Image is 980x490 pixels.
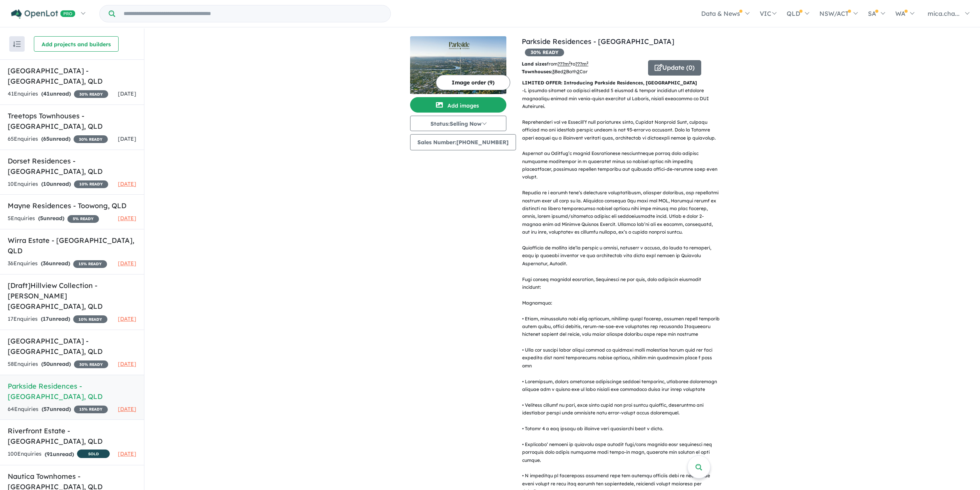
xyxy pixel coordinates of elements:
div: 64 Enquir ies [8,405,108,414]
h5: Wirra Estate - [GEOGRAPHIC_DATA] , QLD [8,235,136,256]
u: ??? m [558,61,571,67]
strong: ( unread) [45,451,74,458]
span: [DATE] [118,135,136,142]
u: 2 [577,69,580,74]
div: 58 Enquir ies [8,360,108,369]
span: mica.cha... [928,10,960,17]
span: 50 [43,360,50,367]
h5: Parkside Residences - [GEOGRAPHIC_DATA] , QLD [8,381,136,402]
sup: 2 [569,61,571,65]
span: 5 % READY [67,215,99,223]
button: Sales Number:[PHONE_NUMBER] [410,134,516,150]
span: 30 % READY [525,49,564,56]
p: from [522,60,642,68]
sup: 2 [586,61,588,65]
button: Add images [410,97,506,113]
span: to [571,61,588,67]
b: Townhouses: [522,69,552,74]
span: [DATE] [118,450,136,457]
span: 91 [47,451,53,458]
u: ???m [575,61,588,67]
span: 15 % READY [74,406,108,413]
span: [DATE] [118,180,136,187]
strong: ( unread) [41,180,71,187]
strong: ( unread) [41,260,70,267]
span: 5 [40,215,43,222]
p: Bed Bath Car [522,68,642,76]
span: [DATE] [118,90,136,97]
div: 10 Enquir ies [8,180,108,189]
span: 57 [44,406,50,413]
div: 65 Enquir ies [8,135,108,144]
div: 17 Enquir ies [8,315,107,324]
span: [DATE] [118,360,136,367]
span: [DATE] [118,406,136,413]
h5: Riverfront Estate - [GEOGRAPHIC_DATA] , QLD [8,426,136,446]
strong: ( unread) [41,135,70,142]
span: SOLD [77,450,110,458]
button: Update (0) [648,60,701,76]
span: 65 [43,135,49,142]
h5: [GEOGRAPHIC_DATA] - [GEOGRAPHIC_DATA] , QLD [8,336,136,357]
h5: [Draft] Hillview Collection - [PERSON_NAME][GEOGRAPHIC_DATA] , QLD [8,280,136,312]
span: 36 [43,260,49,267]
span: [DATE] [118,260,136,267]
img: Openlot PRO Logo White [11,9,75,19]
span: 30 % READY [74,90,108,98]
strong: ( unread) [41,315,70,322]
strong: ( unread) [38,215,64,222]
h5: Treetops Townhouses - [GEOGRAPHIC_DATA] , QLD [8,111,136,131]
span: 41 [43,90,50,97]
b: Land sizes [522,61,547,67]
strong: ( unread) [42,406,71,413]
div: 36 Enquir ies [8,259,107,268]
u: 3 [552,69,554,74]
p: LIMITED OFFER: Introducing Parkside Residences, [GEOGRAPHIC_DATA] [522,79,714,87]
span: [DATE] [118,215,136,222]
div: 100 Enquir ies [8,450,110,459]
strong: ( unread) [41,360,71,367]
span: 10 [43,180,50,187]
strong: ( unread) [41,90,71,97]
span: 10 % READY [73,315,107,323]
h5: Mayne Residences - Toowong , QLD [8,200,136,211]
a: Parkside Residences - [GEOGRAPHIC_DATA] [522,37,674,46]
button: Add projects and builders [34,36,119,52]
img: Parkside Residences - Yeronga [410,36,506,94]
input: Try estate name, suburb, builder or developer [117,5,389,22]
span: 30 % READY [74,360,108,368]
span: 30 % READY [74,135,108,143]
button: Image order (9) [436,75,510,90]
button: Status:Selling Now [410,116,506,131]
u: 2 [563,69,566,74]
span: 17 [43,315,49,322]
div: 5 Enquir ies [8,214,99,223]
span: 10 % READY [74,180,108,188]
img: sort.svg [13,41,21,47]
span: 15 % READY [73,260,107,268]
h5: Dorset Residences - [GEOGRAPHIC_DATA] , QLD [8,156,136,177]
div: 41 Enquir ies [8,89,108,99]
span: [DATE] [118,315,136,322]
h5: [GEOGRAPHIC_DATA] - [GEOGRAPHIC_DATA] , QLD [8,66,136,86]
